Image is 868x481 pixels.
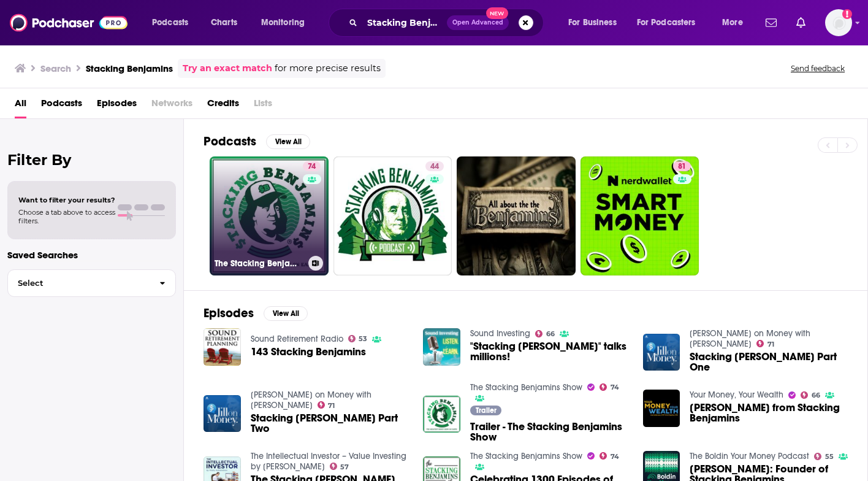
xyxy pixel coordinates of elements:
[362,13,447,33] input: Search podcasts, credits, & more...
[825,9,852,36] button: Show profile menu
[143,13,204,33] button: open menu
[215,258,303,269] h3: The Stacking Benjamins Show
[470,451,582,461] a: The Stacking Benjamins Show
[814,453,834,460] a: 55
[690,352,848,372] span: Stacking [PERSON_NAME] Part One
[18,208,115,225] span: Choose a tab above to access filters.
[266,134,310,149] button: View All
[183,61,272,75] a: Try an exact match
[787,63,848,74] button: Send feedback
[678,161,686,173] span: 81
[546,331,555,337] span: 66
[470,382,582,393] a: The Stacking Benjamins Show
[535,330,555,337] a: 66
[7,269,176,297] button: Select
[470,421,628,442] a: Trailer - The Stacking Benjamins Show
[423,396,460,433] img: Trailer - The Stacking Benjamins Show
[15,93,26,118] a: All
[470,341,628,362] a: "Stacking Benjamins" talks millions!
[303,161,321,171] a: 74
[204,328,241,366] img: 143 Stacking Benjamins
[251,347,366,357] a: 143 Stacking Benjamins
[470,328,530,339] a: Sound Investing
[600,383,619,391] a: 74
[690,451,809,461] a: The Boldin Your Money Podcast
[204,134,310,149] a: PodcastsView All
[340,464,349,470] span: 57
[151,93,192,118] span: Networks
[261,14,305,31] span: Monitoring
[756,340,774,347] a: 71
[7,249,176,261] p: Saved Searches
[423,328,460,366] img: "Stacking Benjamins" talks millions!
[486,7,508,19] span: New
[842,9,852,19] svg: Add a profile image
[673,161,691,171] a: 81
[611,454,619,460] span: 74
[18,196,115,204] span: Want to filter your results?
[825,9,852,36] span: Logged in as megcassidy
[254,93,272,118] span: Lists
[7,151,176,169] h2: Filter By
[643,390,680,427] img: Joe Saul-Sehy from Stacking Benjamins
[251,451,406,472] a: The Intellectual Investor – Value Investing by Vitaliy Katsenelson
[348,335,368,342] a: 53
[791,12,810,33] a: Show notifications dropdown
[204,395,241,433] img: Stacking Benjamins Part Two
[41,93,82,118] a: Podcasts
[264,306,308,321] button: View All
[204,306,308,321] a: EpisodesView All
[253,13,321,33] button: open menu
[447,15,509,30] button: Open AdvancedNew
[328,403,335,409] span: 71
[600,452,619,460] a: 74
[251,334,343,344] a: Sound Retirement Radio
[812,393,820,398] span: 66
[637,14,696,31] span: For Podcasters
[204,306,254,321] h2: Episodes
[40,63,71,74] h3: Search
[430,161,439,173] span: 44
[761,12,782,33] a: Show notifications dropdown
[568,14,617,31] span: For Business
[690,402,848,423] a: Joe Saul-Sehy from Stacking Benjamins
[825,454,834,460] span: 55
[207,93,239,118] a: Credits
[251,413,409,434] a: Stacking Benjamins Part Two
[333,156,452,275] a: 44
[275,61,381,75] span: for more precise results
[97,93,137,118] a: Episodes
[211,14,237,31] span: Charts
[86,63,173,74] h3: Stacking Benjamins
[203,13,245,33] a: Charts
[10,11,128,34] img: Podchaser - Follow, Share and Rate Podcasts
[611,385,619,390] span: 74
[690,352,848,372] a: Stacking Benjamins Part One
[340,9,555,37] div: Search podcasts, credits, & more...
[359,336,367,342] span: 53
[318,401,335,409] a: 71
[714,13,758,33] button: open menu
[330,463,349,470] a: 57
[629,13,714,33] button: open menu
[722,14,743,31] span: More
[643,334,680,371] img: Stacking Benjamins Part One
[452,20,503,26] span: Open Advanced
[425,161,444,171] a: 44
[560,13,632,33] button: open menu
[690,402,848,423] span: [PERSON_NAME] from Stacking Benjamins
[308,161,316,173] span: 74
[767,342,774,347] span: 71
[152,14,188,31] span: Podcasts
